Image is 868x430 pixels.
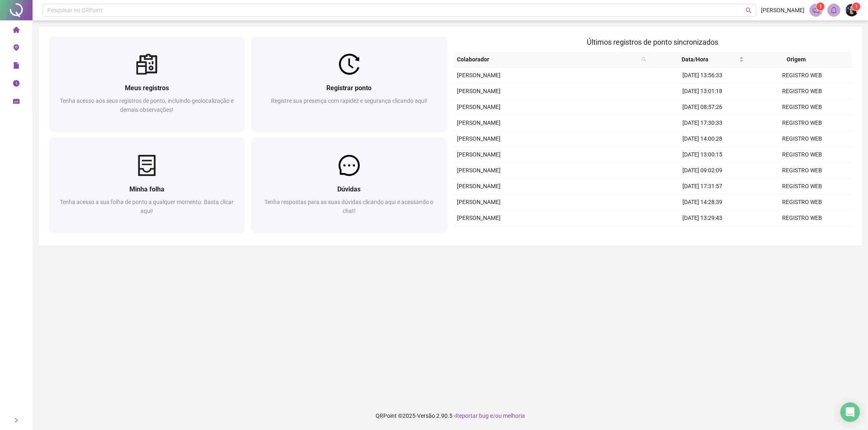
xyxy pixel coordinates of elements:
[265,199,433,214] span: Tenha respostas para as suas dúvidas clicando aqui e acessando o chat!
[271,98,427,104] span: Registre sua presença com rapidez e segurança clicando aqui!
[641,57,646,62] span: search
[251,138,447,232] a: DúvidasTenha respostas para as suas dúvidas clicando aqui e acessando o chat!
[13,94,20,111] span: schedule
[746,7,752,13] span: search
[13,59,20,75] span: file
[816,2,824,11] sup: 1
[653,163,752,178] td: [DATE] 09:02:09
[457,183,501,189] span: [PERSON_NAME]
[457,135,501,142] span: [PERSON_NAME]
[457,215,501,221] span: [PERSON_NAME]
[761,6,805,15] span: [PERSON_NAME]
[653,83,752,99] td: [DATE] 13:01:18
[60,199,234,214] span: Tenha acesso a sua folha de ponto a qualquer momento. Basta clicar aqui!
[125,84,169,92] span: Meus registros
[840,402,860,422] div: Open Intercom Messenger
[60,98,234,113] span: Tenha acesso aos seus registros de ponto, incluindo geolocalização e demais observações!
[326,84,372,92] span: Registrar ponto
[752,210,852,226] td: REGISTRO WEB
[337,185,361,193] span: Dúvidas
[13,23,20,39] span: home
[129,185,164,193] span: Minha folha
[457,88,501,94] span: [PERSON_NAME]
[13,417,19,423] span: right
[747,52,845,67] th: Origem
[852,2,860,11] sup: Atualize o seu contato no menu Meus Dados
[653,55,738,64] span: Data/Hora
[846,4,858,16] img: 65001
[457,167,501,174] span: [PERSON_NAME]
[819,4,822,9] span: 1
[33,402,868,430] footer: QRPoint © 2025 - 2.90.5 -
[812,7,820,14] span: notification
[653,147,752,163] td: [DATE] 13:00:15
[752,67,852,83] td: REGISTRO WEB
[457,151,501,158] span: [PERSON_NAME]
[49,37,245,131] a: Meus registrosTenha acesso aos seus registros de ponto, incluindo geolocalização e demais observa...
[752,115,852,131] td: REGISTRO WEB
[640,53,648,65] span: search
[752,178,852,194] td: REGISTRO WEB
[653,115,752,131] td: [DATE] 17:30:33
[752,226,852,242] td: REGISTRO WEB
[649,52,748,67] th: Data/Hora
[251,37,447,131] a: Registrar pontoRegistre sua presença com rapidez e segurança clicando aqui!
[13,76,20,93] span: clock-circle
[752,194,852,210] td: REGISTRO WEB
[653,210,752,226] td: [DATE] 13:29:43
[752,131,852,147] td: REGISTRO WEB
[653,99,752,115] td: [DATE] 08:57:26
[752,147,852,163] td: REGISTRO WEB
[417,413,435,419] span: Versão
[457,199,501,205] span: [PERSON_NAME]
[653,131,752,147] td: [DATE] 14:00:28
[653,67,752,83] td: [DATE] 13:56:33
[855,4,858,9] span: 1
[653,226,752,242] td: [DATE] 08:55:31
[752,163,852,178] td: REGISTRO WEB
[587,38,718,46] span: Últimos registros de ponto sincronizados
[830,7,837,14] span: bell
[457,104,501,110] span: [PERSON_NAME]
[653,194,752,210] td: [DATE] 14:28:39
[457,72,501,78] span: [PERSON_NAME]
[457,55,638,64] span: Colaborador
[13,41,20,57] span: environment
[457,119,501,126] span: [PERSON_NAME]
[653,178,752,194] td: [DATE] 17:31:57
[752,99,852,115] td: REGISTRO WEB
[455,413,525,419] span: Reportar bug e/ou melhoria
[752,83,852,99] td: REGISTRO WEB
[49,138,245,232] a: Minha folhaTenha acesso a sua folha de ponto a qualquer momento. Basta clicar aqui!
